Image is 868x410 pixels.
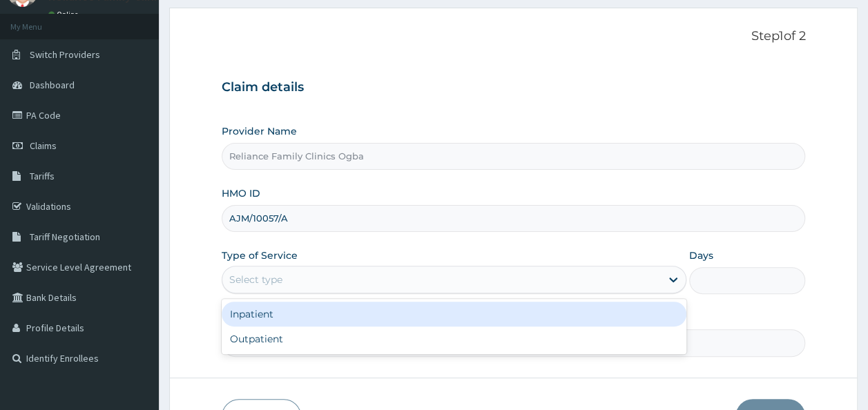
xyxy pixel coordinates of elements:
h3: Claim details [222,80,806,95]
span: Tariffs [30,170,55,182]
label: Type of Service [222,248,298,262]
div: Outpatient [222,326,686,351]
div: Inpatient [222,302,686,326]
label: Provider Name [222,124,297,138]
span: Claims [30,139,57,152]
input: Enter HMO ID [222,205,806,232]
p: Step 1 of 2 [222,29,806,44]
div: Select type [229,273,282,286]
span: Dashboard [30,79,75,91]
span: Switch Providers [30,48,100,61]
a: Online [48,10,81,19]
label: Days [689,248,713,262]
span: Tariff Negotiation [30,231,100,243]
label: HMO ID [222,186,260,200]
